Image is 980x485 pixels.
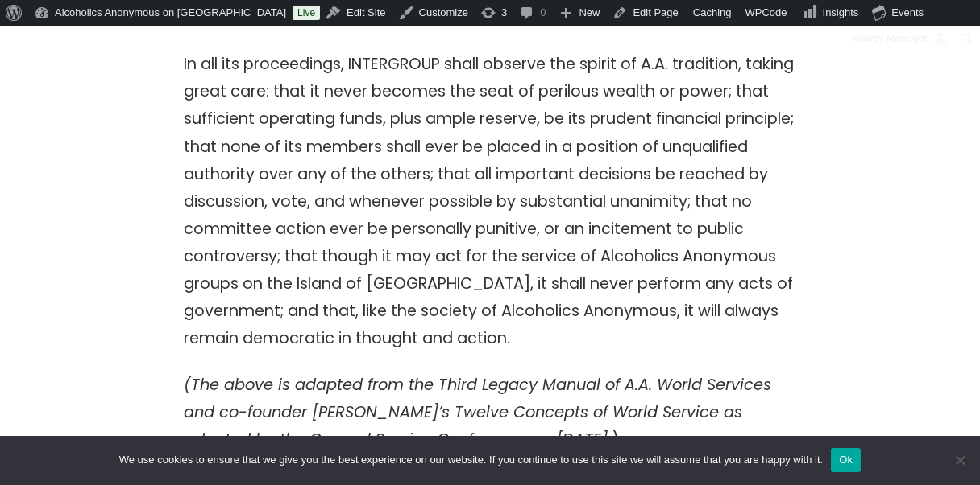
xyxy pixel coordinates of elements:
button: Ok [831,448,861,472]
span: Insights [823,6,859,18]
span: No [952,452,968,468]
span: We use cookies to ensure that we give you the best experience on our website. If you continue to ... [119,452,823,468]
em: (The above is adapted from the Third Legacy Manual of A.A. World Services and co-founder [PERSON_... [184,374,771,450]
span: Manager [887,32,928,44]
a: Howdy, [846,26,955,51]
a: Live [293,6,320,20]
p: In all its proceedings, INTERGROUP shall observe the spirit of A.A. tradition, taking great care:... [184,51,796,351]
